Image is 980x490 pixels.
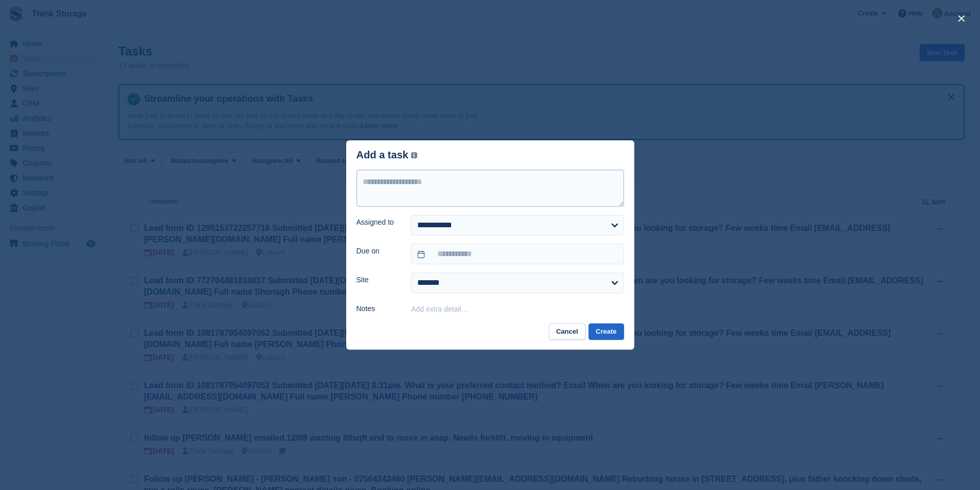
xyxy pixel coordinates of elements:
[953,10,970,27] button: close
[411,152,417,158] img: icon-info-grey-7440780725fd019a000dd9b08b2336e03edf1995a4989e88bcd33f0948082b44.svg
[357,303,399,314] label: Notes
[411,305,468,313] button: Add extra detail…
[357,246,399,257] label: Due on
[589,323,623,340] button: Create
[357,149,418,161] div: Add a task
[357,275,399,285] label: Site
[357,217,399,228] label: Assigned to
[549,323,585,340] button: Cancel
